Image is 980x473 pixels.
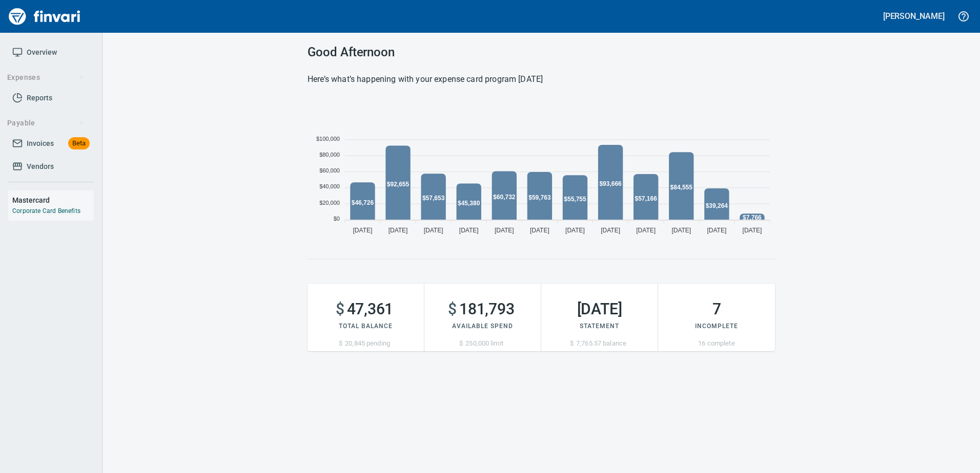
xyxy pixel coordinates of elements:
a: Reports [8,87,94,110]
span: Payable [7,117,85,130]
tspan: $40,000 [319,183,340,189]
a: Vendors [8,155,94,178]
tspan: [DATE] [389,227,408,234]
span: Overview [27,46,57,59]
a: Overview [8,41,94,64]
span: Expenses [7,71,85,84]
tspan: [DATE] [530,227,549,234]
tspan: [DATE] [459,227,479,234]
tspan: [DATE] [495,227,514,234]
tspan: [DATE] [743,227,762,234]
tspan: [DATE] [601,227,620,234]
button: Payable [3,114,89,133]
tspan: $0 [334,216,340,222]
span: Invoices [27,137,54,150]
h6: Here’s what’s happening with your expense card program [DATE] [308,72,775,87]
tspan: $100,000 [316,136,340,142]
a: Corporate Card Benefits [12,207,80,214]
tspan: [DATE] [636,227,656,234]
span: Reports [27,92,52,104]
a: InvoicesBeta [8,132,94,155]
button: Expenses [3,68,89,87]
h5: [PERSON_NAME] [883,11,945,21]
tspan: [DATE] [565,227,585,234]
h3: Good Afternoon [308,45,775,59]
tspan: [DATE] [353,227,373,234]
tspan: [DATE] [671,227,691,234]
button: [PERSON_NAME] [881,8,947,24]
tspan: $80,000 [319,152,340,158]
tspan: $60,000 [319,167,340,174]
tspan: [DATE] [424,227,443,234]
span: Beta [68,138,90,149]
span: Vendors [27,160,54,173]
tspan: [DATE] [707,227,726,234]
h6: Mastercard [12,195,94,206]
img: Finvari [6,4,83,29]
tspan: $20,000 [319,200,340,206]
